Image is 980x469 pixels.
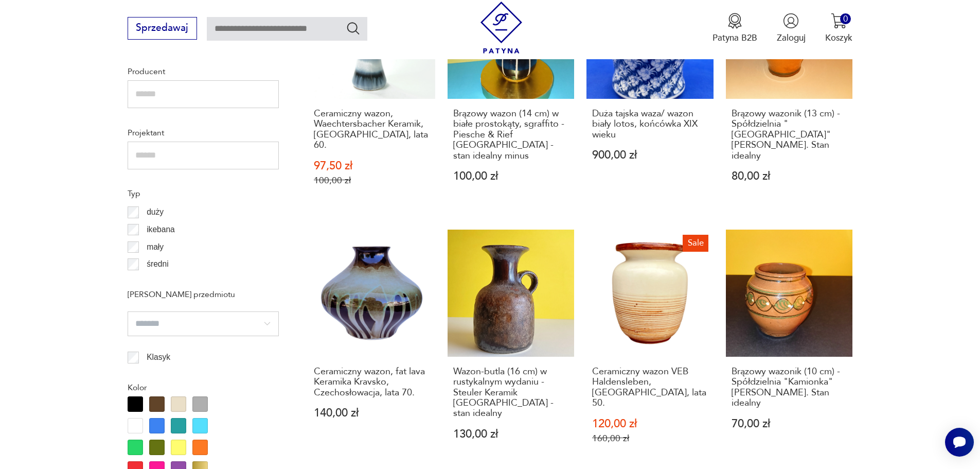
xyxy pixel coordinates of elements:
p: 97,50 zł [314,161,430,171]
img: Ikona koszyka [831,13,847,29]
p: Producent [128,65,279,78]
a: Brązowy wazonik (10 cm) - Spółdzielnia "Kamionka" Łysa Góra. Stan idealnyBrązowy wazonik (10 cm) ... [726,230,853,468]
h3: Brązowy wazonik (13 cm) - Spółdzielnia "[GEOGRAPHIC_DATA]" [PERSON_NAME]. Stan idealny [732,109,847,161]
p: 100,00 zł [314,175,430,186]
a: Ikona medaluPatyna B2B [712,13,757,44]
p: 160,00 zł [592,433,708,444]
h3: Duża tajska waza/ wazon biały lotos, końcówka XIX wieku [592,109,708,140]
button: Sprzedawaj [128,17,197,40]
iframe: Smartsupp widget button [945,428,974,457]
button: Zaloguj [777,13,806,44]
img: Ikona medalu [727,13,743,29]
img: Patyna - sklep z meblami i dekoracjami vintage [475,2,527,54]
button: Szukaj [346,21,361,36]
p: 80,00 zł [732,171,847,182]
img: Ikonka użytkownika [783,13,799,29]
p: 120,00 zł [592,419,708,429]
p: Zaloguj [777,32,806,44]
p: 70,00 zł [732,419,847,429]
button: Patyna B2B [712,13,757,44]
p: duży [147,205,164,219]
p: ikebana [147,223,175,236]
p: 100,00 zł [453,171,569,182]
p: Patyna B2B [712,32,757,44]
div: 0 [840,13,851,24]
button: 0Koszyk [825,13,852,44]
p: 130,00 zł [453,429,569,440]
p: 140,00 zł [314,408,430,419]
p: Klasyk [147,351,170,364]
h3: Ceramiczny wazon VEB Haldensleben, [GEOGRAPHIC_DATA], lata 50. [592,367,708,409]
h3: Wazon-butla (16 cm) w rustykalnym wydaniu - Steuler Keramik [GEOGRAPHIC_DATA] - stan idealny [453,367,569,419]
p: średni [147,257,168,271]
a: SaleCeramiczny wazon VEB Haldensleben, Niemcy, lata 50.Ceramiczny wazon VEB Haldensleben, [GEOGRA... [586,230,714,468]
p: Koszyk [825,32,852,44]
h3: Ceramiczny wazon, Waechtersbacher Keramik, [GEOGRAPHIC_DATA], lata 60. [314,109,430,151]
p: Projektant [128,126,279,140]
h3: Brązowy wazonik (10 cm) - Spółdzielnia "Kamionka" [PERSON_NAME]. Stan idealny [732,367,847,409]
h3: Brązowy wazon (14 cm) w białe prostokąty, sgraffito - Piesche & Rief [GEOGRAPHIC_DATA] - stan ide... [453,109,569,161]
p: 900,00 zł [592,150,708,161]
p: [PERSON_NAME] przedmiotu [128,288,279,301]
p: mały [147,240,164,254]
h3: Ceramiczny wazon, fat lava Keramika Kravsko, Czechosłowacja, lata 70. [314,367,430,398]
p: Typ [128,187,279,200]
a: Sprzedawaj [128,25,197,33]
a: Ceramiczny wazon, fat lava Keramika Kravsko, Czechosłowacja, lata 70.Ceramiczny wazon, fat lava K... [308,230,435,468]
a: Wazon-butla (16 cm) w rustykalnym wydaniu - Steuler Keramik Germany - stan idealnyWazon-butla (16... [448,230,575,468]
p: Kolor [128,381,279,394]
